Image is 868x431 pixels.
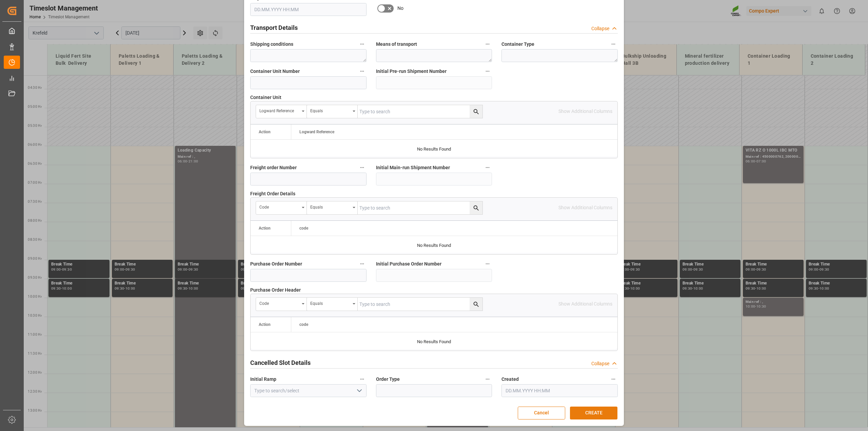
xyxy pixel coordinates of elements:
[358,259,367,268] button: Purchase Order Number
[358,375,367,384] button: Initial Ramp
[358,163,367,172] button: Freight order Number
[609,40,618,48] button: Container Type
[256,298,307,311] button: open menu
[397,5,403,12] span: No
[358,298,482,311] input: Type to search
[310,202,350,210] div: Equals
[250,287,301,294] span: Purchase Order Header
[470,105,482,118] button: search button
[250,384,367,397] input: Type to search/select
[310,106,350,114] div: Equals
[250,3,367,16] input: DD.MM.YYYY HH:MM
[501,41,534,48] span: Container Type
[470,298,482,311] button: search button
[591,25,609,32] div: Collapse
[259,226,271,231] div: Action
[256,201,307,214] button: open menu
[250,358,311,367] h2: Cancelled Slot Details
[358,201,482,214] input: Type to search
[250,68,300,75] span: Container Unit Number
[591,360,609,367] div: Collapse
[299,226,308,231] span: code
[307,105,358,118] button: open menu
[256,105,307,118] button: open menu
[358,40,367,48] button: Shipping conditions
[299,322,308,327] span: code
[376,164,450,171] span: Initial Main-run Shipment Number
[250,23,298,32] h2: Transport Details
[259,202,299,210] div: code
[470,201,482,214] button: search button
[307,298,358,311] button: open menu
[609,375,618,384] button: Created
[358,105,482,118] input: Type to search
[376,260,441,268] span: Initial Purchase Order Number
[570,407,617,419] button: CREATE
[250,164,297,171] span: Freight order Number
[259,130,271,134] div: Action
[259,106,299,114] div: Logward Reference
[483,67,492,76] button: Initial Pre-run Shipment Number
[310,299,350,307] div: Equals
[376,376,400,383] span: Order Type
[250,94,281,101] span: Container Unit
[299,130,334,134] span: Logward Reference
[250,376,276,383] span: Initial Ramp
[250,190,295,197] span: Freight Order Details
[376,68,447,75] span: Initial Pre-run Shipment Number
[354,386,364,396] button: open menu
[483,259,492,268] button: Initial Purchase Order Number
[483,375,492,384] button: Order Type
[259,299,299,307] div: code
[250,41,293,48] span: Shipping conditions
[483,40,492,48] button: Means of transport
[483,163,492,172] button: Initial Main-run Shipment Number
[259,322,271,327] div: Action
[307,201,358,214] button: open menu
[358,67,367,76] button: Container Unit Number
[250,260,302,268] span: Purchase Order Number
[518,407,565,419] button: Cancel
[376,41,417,48] span: Means of transport
[501,384,618,397] input: DD.MM.YYYY HH:MM
[501,376,519,383] span: Created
